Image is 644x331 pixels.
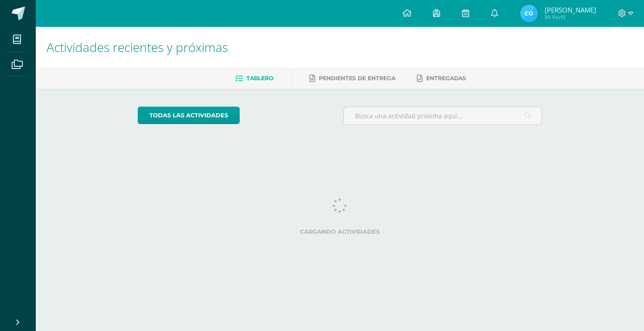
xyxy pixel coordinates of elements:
a: Entregadas [417,71,466,86]
span: Actividades recientes y próximas [47,39,228,56]
span: Pendientes de entrega [319,75,395,82]
a: todas las Actividades [138,107,240,124]
span: [PERSON_NAME] [545,5,596,14]
span: Entregadas [426,75,466,82]
input: Busca una actividad próxima aquí... [344,107,542,125]
span: Tablero [246,75,273,82]
span: Mi Perfil [545,13,596,21]
a: Tablero [235,71,273,86]
label: Cargando actividades [138,228,542,235]
a: Pendientes de entrega [309,71,395,86]
img: 14d656eaa5600b9170fde739018ddda2.png [520,4,538,22]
